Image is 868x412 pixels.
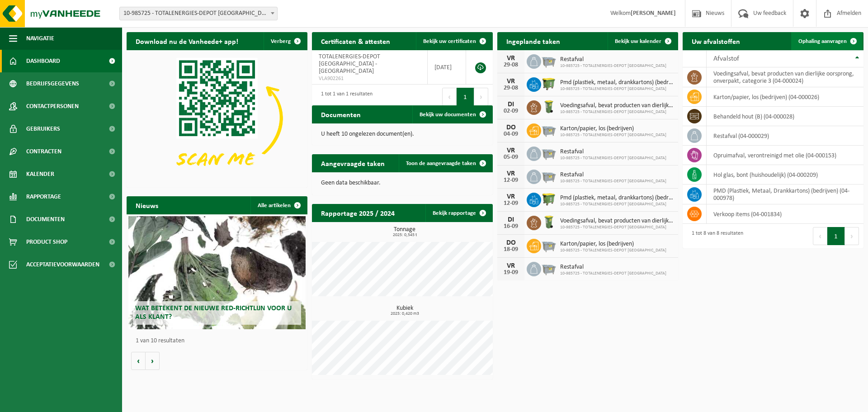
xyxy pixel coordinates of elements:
span: Karton/papier, los (bedrijven) [560,125,666,133]
a: Bekijk uw documenten [412,105,492,123]
h3: Kubiek [316,305,493,316]
div: DI [502,216,520,223]
a: Toon de aangevraagde taken [399,154,492,172]
span: 2025: 0,420 m3 [316,312,493,316]
td: opruimafval, verontreinigd met olie (04-000153) [707,146,863,165]
span: Ophaling aanvragen [798,38,847,44]
span: Voedingsafval, bevat producten van dierlijke oorsprong, onverpakt, categorie 3 [560,102,674,109]
h2: Documenten [312,105,370,123]
h2: Nieuws [127,196,167,214]
button: Volgende [146,352,160,370]
h2: Uw afvalstoffen [683,32,749,50]
span: Bekijk uw documenten [420,112,476,118]
div: 29-08 [502,62,520,68]
a: Bekijk uw kalender [608,32,677,50]
button: 1 [827,227,845,245]
span: Restafval [560,264,666,271]
td: voedingsafval, bevat producten van dierlijke oorsprong, onverpakt, categorie 3 (04-000024) [707,67,863,87]
div: DI [502,101,520,108]
span: TOTALENERGIES-DEPOT [GEOGRAPHIC_DATA] - [GEOGRAPHIC_DATA] [319,53,380,75]
div: 12-09 [502,200,520,207]
span: 10-985725 - TOTALENERGIES-DEPOT [GEOGRAPHIC_DATA] [560,225,674,230]
div: VR [502,78,520,85]
span: Acceptatievoorwaarden [26,253,99,276]
div: VR [502,193,520,200]
span: Voedingsafval, bevat producten van dierlijke oorsprong, onverpakt, categorie 3 [560,218,674,225]
div: 02-09 [502,108,520,114]
button: 1 [457,88,474,106]
span: 2025: 0,545 t [316,233,493,237]
span: Dashboard [26,50,60,72]
span: 10-985725 - TOTALENERGIES-DEPOT [GEOGRAPHIC_DATA] [560,63,666,69]
td: karton/papier, los (bedrijven) (04-000026) [707,87,863,107]
h2: Ingeplande taken [497,32,569,50]
button: Previous [442,88,457,106]
div: 1 tot 1 van 1 resultaten [316,87,373,107]
div: VR [502,262,520,270]
p: U heeft 10 ongelezen document(en). [321,131,484,137]
td: behandeld hout (B) (04-000028) [707,107,863,126]
div: 04-09 [502,131,520,137]
span: Verberg [271,38,291,44]
span: Navigatie [26,27,54,50]
p: 1 van 10 resultaten [136,338,303,344]
a: Bekijk rapportage [425,204,492,222]
h2: Aangevraagde taken [312,154,394,172]
img: WB-0140-HPE-GN-50 [541,99,557,114]
span: Bekijk uw certificaten [423,38,476,44]
span: Toon de aangevraagde taken [406,161,476,166]
td: PMD (Plastiek, Metaal, Drankkartons) (bedrijven) (04-000978) [707,185,863,204]
div: 12-09 [502,177,520,184]
img: WB-0140-HPE-GN-50 [541,214,557,230]
span: 10-985725 - TOTALENERGIES-DEPOT ANTWERPEN - ANTWERPEN [119,7,278,20]
h2: Certificaten & attesten [312,32,399,50]
div: 05-09 [502,154,520,161]
span: Kalender [26,163,54,185]
button: Previous [813,227,827,245]
img: WB-1100-HPE-GN-50 [541,76,557,91]
h2: Rapportage 2025 / 2024 [312,204,404,222]
span: Product Shop [26,231,67,253]
span: Gebruikers [26,118,60,140]
span: Restafval [560,56,666,63]
h2: Download nu de Vanheede+ app! [127,32,247,50]
div: VR [502,170,520,177]
div: 29-08 [502,85,520,91]
div: DO [502,124,520,131]
div: VR [502,55,520,62]
span: 10-985725 - TOTALENERGIES-DEPOT [GEOGRAPHIC_DATA] [560,86,674,92]
span: Bekijk uw kalender [615,38,661,44]
span: 10-985725 - TOTALENERGIES-DEPOT [GEOGRAPHIC_DATA] [560,179,666,184]
img: WB-2500-GAL-GY-01 [541,168,557,184]
span: Restafval [560,148,666,156]
img: WB-2500-GAL-GY-01 [541,145,557,161]
a: Bekijk uw certificaten [416,32,492,50]
span: 10-985725 - TOTALENERGIES-DEPOT [GEOGRAPHIC_DATA] [560,133,666,138]
span: Bedrijfsgegevens [26,72,79,95]
td: restafval (04-000029) [707,126,863,146]
strong: [PERSON_NAME] [631,10,676,17]
span: 10-985725 - TOTALENERGIES-DEPOT [GEOGRAPHIC_DATA] [560,156,666,161]
a: Ophaling aanvragen [791,32,863,50]
div: 1 tot 8 van 8 resultaten [687,226,743,246]
span: Pmd (plastiek, metaal, drankkartons) (bedrijven) [560,194,674,202]
a: Alle artikelen [250,196,307,214]
span: 10-985725 - TOTALENERGIES-DEPOT [GEOGRAPHIC_DATA] [560,271,666,276]
p: Geen data beschikbaar. [321,180,484,186]
td: hol glas, bont (huishoudelijk) (04-000209) [707,165,863,185]
span: Rapportage [26,185,61,208]
div: 18-09 [502,246,520,253]
span: Pmd (plastiek, metaal, drankkartons) (bedrijven) [560,79,674,86]
div: DO [502,239,520,246]
button: Next [474,88,488,106]
span: Contracten [26,140,61,163]
span: 10-985725 - TOTALENERGIES-DEPOT [GEOGRAPHIC_DATA] [560,109,674,115]
div: 16-09 [502,223,520,230]
td: [DATE] [428,50,466,85]
span: Restafval [560,171,666,179]
img: WB-2500-GAL-GY-01 [541,53,557,68]
span: Karton/papier, los (bedrijven) [560,241,666,248]
span: 10-985725 - TOTALENERGIES-DEPOT ANTWERPEN - ANTWERPEN [120,7,277,20]
span: Documenten [26,208,65,231]
button: Next [845,227,859,245]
